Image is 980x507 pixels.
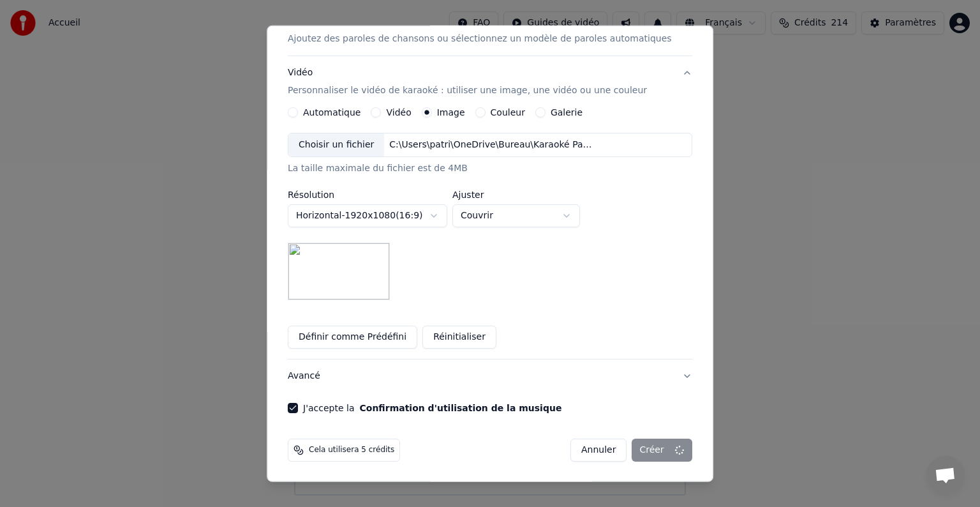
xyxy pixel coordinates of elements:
[288,33,672,45] p: Ajoutez des paroles de chansons ou sélectionnez un modèle de paroles automatiques
[288,107,692,359] div: VidéoPersonnaliser le vidéo de karaoké : utiliser une image, une vidéo ou une couleur
[288,133,384,156] div: Choisir un fichier
[288,56,692,107] button: VidéoPersonnaliser le vidéo de karaoké : utiliser une image, une vidéo ou une couleur
[437,108,465,117] label: Image
[288,326,417,349] button: Définir comme Prédéfini
[303,108,360,117] label: Automatique
[288,162,692,175] div: La taille maximale du fichier est de 4MB
[387,108,412,117] label: Vidéo
[288,359,692,393] button: Avancé
[551,108,583,117] label: Galerie
[288,190,447,199] label: Résolution
[385,139,602,151] div: C:\Users\patri\OneDrive\Bureau\Karaoké Papy Music\Photo de Fond\la gitane.png
[303,404,561,412] label: J'accepte la
[452,190,580,199] label: Ajuster
[288,4,692,56] button: ParolesAjoutez des paroles de chansons ou sélectionnez un modèle de paroles automatiques
[360,404,562,412] button: J'accepte la
[422,326,496,349] button: Réinitialiser
[309,445,394,455] span: Cela utilisera 5 crédits
[491,108,525,117] label: Couleur
[288,66,647,97] div: Vidéo
[570,439,627,462] button: Annuler
[288,84,647,97] p: Personnaliser le vidéo de karaoké : utiliser une image, une vidéo ou une couleur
